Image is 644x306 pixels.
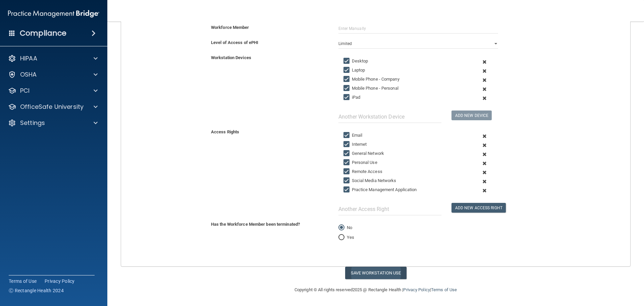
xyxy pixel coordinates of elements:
b: Workforce Member [211,25,249,30]
input: Another Workstation Device [338,111,441,123]
h4: Compliance [20,29,66,38]
button: Add New Access Right [451,203,506,213]
label: iPad [343,93,360,101]
label: Desktop [343,57,368,65]
input: Mobile Phone - Personal [343,86,351,91]
a: PCI [8,87,98,95]
label: General Network [343,149,384,158]
input: Desktop [343,58,351,64]
p: OSHA [20,71,37,79]
input: Practice Management Application [343,187,351,192]
a: OfficeSafe University [8,103,98,111]
label: Email [343,131,363,139]
p: OfficeSafe University [20,103,84,111]
input: Social Media Networks [343,178,351,183]
b: Level of Access of ePHI [211,40,258,45]
input: Enter Manually [338,24,498,34]
input: Laptop [343,68,351,73]
a: Privacy Policy [403,287,430,292]
input: Mobile Phone - Company [343,77,351,82]
label: Remote Access [343,168,382,176]
input: Email [343,133,351,138]
a: OSHA [8,71,98,79]
label: Mobile Phone - Company [343,75,399,83]
input: Yes [338,235,344,240]
label: Internet [343,140,367,148]
label: Laptop [343,66,365,74]
button: Add New Device [451,111,492,120]
input: Internet [343,142,351,147]
input: Remote Access [343,169,351,174]
a: HIPAA [8,54,98,62]
label: Mobile Phone - Personal [343,84,398,92]
p: PCI [20,87,30,95]
label: Yes [338,233,354,242]
label: No [338,224,352,232]
img: PMB logo [8,7,99,20]
a: Terms of Use [9,278,37,285]
input: Another Access Right [338,203,441,215]
input: iPad [343,95,351,100]
a: Settings [8,119,98,127]
input: Personal Use [343,160,351,165]
a: Privacy Policy [45,278,75,285]
b: Access Rights [211,129,239,134]
button: Save Workstation Use [345,267,407,279]
input: General Network [343,151,351,156]
input: No [338,225,344,230]
a: Terms of Use [431,287,457,292]
label: Practice Management Application [343,186,417,194]
p: HIPAA [20,54,37,62]
b: Has the Workforce Member been terminated? [211,222,300,227]
span: Ⓒ Rectangle Health 2024 [9,287,64,294]
label: Personal Use [343,159,377,167]
div: Copyright © All rights reserved 2025 @ Rectangle Health | | [253,279,498,301]
b: Workstation Devices [211,55,251,60]
p: Settings [20,119,45,127]
label: Social Media Networks [343,177,396,185]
